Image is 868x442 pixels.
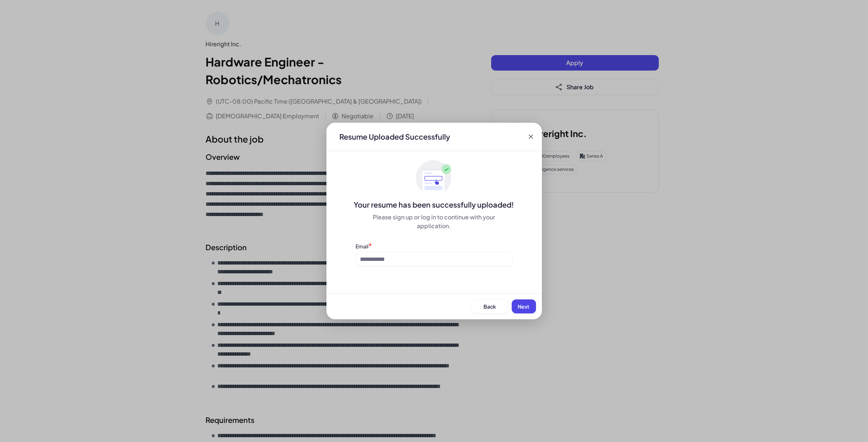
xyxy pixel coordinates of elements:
span: Back [483,303,496,310]
label: Email [356,243,369,249]
div: Resume Uploaded Successfully [334,132,456,142]
div: Please sign up or log in to continue with your application. [356,213,512,230]
button: Next [512,299,536,313]
span: Next [518,303,530,310]
div: Your resume has been successfully uploaded! [326,200,542,210]
button: Back [471,299,509,313]
img: ApplyedMaskGroup3.svg [416,160,453,197]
